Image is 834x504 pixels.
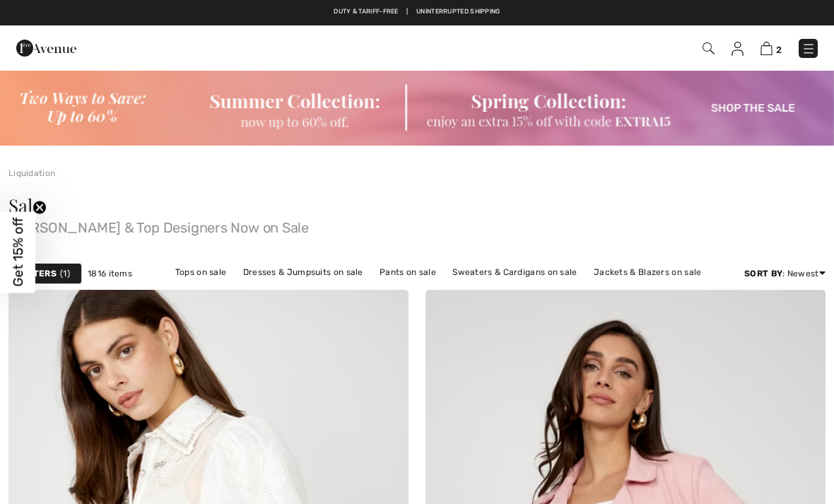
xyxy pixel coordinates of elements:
a: Outerwear on sale [429,281,520,300]
span: Sale [8,193,41,218]
span: [PERSON_NAME] & Top Designers Now on Sale [8,215,826,235]
div: : Newest [744,267,826,280]
span: 1816 items [88,267,132,280]
a: Pants on sale [372,263,443,281]
span: Get 15% off [10,218,26,287]
a: Liquidation [8,168,55,178]
a: Jackets & Blazers on sale [587,263,709,281]
span: 2 [776,45,782,55]
img: Shopping Bag [760,42,773,55]
img: My Info [732,42,744,56]
a: 2 [760,40,782,57]
img: Menu [801,42,816,56]
img: Search [703,42,715,54]
img: 1ère Avenue [16,34,76,62]
a: Tops on sale [168,263,234,281]
strong: Sort By [744,269,782,279]
a: Dresses & Jumpsuits on sale [236,263,370,281]
strong: Filters [20,267,57,280]
a: Skirts on sale [356,281,426,300]
a: Sweaters & Cardigans on sale [445,263,584,281]
a: 1ère Avenue [16,40,76,54]
span: 1 [60,267,70,280]
button: Close teaser [33,200,47,214]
